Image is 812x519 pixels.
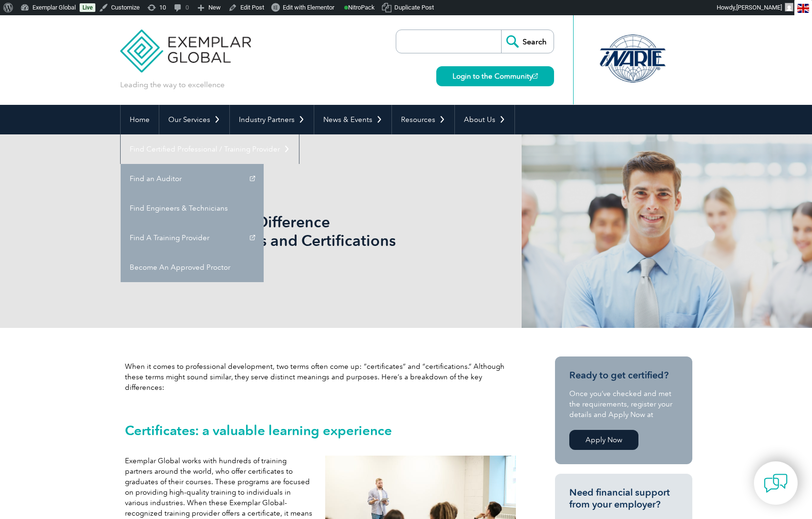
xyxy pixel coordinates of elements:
a: Login to the Community [436,66,554,86]
p: Leading the way to excellence [120,80,225,90]
h3: Need financial support from your employer? [569,487,678,510]
a: Apply Now [569,430,638,450]
a: Resources [392,105,454,134]
span: Edit with Elementor [283,4,334,11]
input: Search [501,30,554,53]
img: en [797,4,809,13]
a: Find A Training Provider [121,223,264,253]
a: About Us [455,105,514,134]
a: Find an Auditor [121,164,264,193]
p: Once you’ve checked and met the requirements, register your details and Apply Now at [569,388,678,420]
a: Our Services [159,105,229,134]
img: open_square.png [533,73,538,79]
img: contact-chat.png [764,471,788,495]
a: Find Engineers & Technicians [121,193,264,223]
a: Live [80,3,95,12]
a: Become An Approved Proctor [121,253,264,282]
img: Exemplar Global [120,15,251,72]
a: Find Certified Professional / Training Provider [121,134,299,164]
span: [PERSON_NAME] [736,4,782,11]
a: Industry Partners [230,105,314,134]
a: Home [121,105,159,134]
p: When it comes to professional development, two terms often come up: “certificates” and “certifica... [125,361,516,393]
h3: Ready to get certified? [569,369,678,381]
a: News & Events [314,105,391,134]
h1: Understanding the Difference Between Certificates and Certifications [120,213,486,250]
h2: Certificates: a valuable learning experience [125,423,516,438]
